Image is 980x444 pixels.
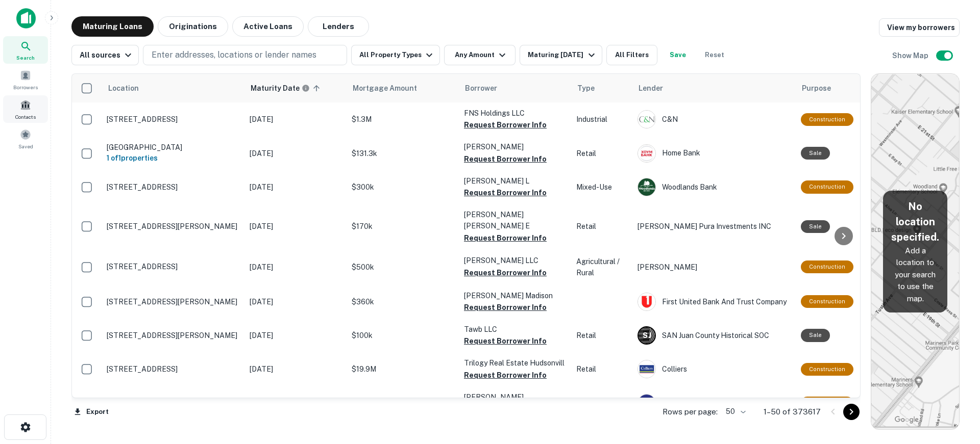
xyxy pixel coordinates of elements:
[929,362,980,411] iframe: Chat Widget
[232,16,304,37] button: Active Loans
[801,329,830,342] div: Sale
[801,260,853,273] div: This loan purpose was for construction
[638,178,655,196] img: picture
[464,232,547,244] button: Request Borrower Info
[15,113,36,121] span: Contacts
[464,187,547,199] button: Request Borrower Info
[464,357,566,369] p: Trilogy Real Estate Hudsonvill
[464,255,566,266] p: [PERSON_NAME] LLC
[107,297,239,306] p: [STREET_ADDRESS][PERSON_NAME]
[107,152,239,164] h6: 1 of 1 properties
[871,74,959,429] img: map-placeholder.webp
[464,267,547,279] button: Request Borrower Info
[250,221,341,232] p: [DATE]
[108,82,152,94] span: Location
[250,330,341,341] p: [DATE]
[250,262,341,273] p: [DATE]
[464,175,566,187] p: [PERSON_NAME] L
[638,293,655,310] img: picture
[444,45,516,65] button: Any Amount
[464,209,566,231] p: [PERSON_NAME] [PERSON_NAME] E
[577,82,595,94] span: Type
[638,111,655,128] img: picture
[638,178,791,196] div: Woodlands Bank
[576,114,627,125] p: Industrial
[250,363,341,375] p: [DATE]
[16,8,36,29] img: capitalize-icon.png
[71,45,139,65] button: All sources
[801,363,853,376] div: This loan purpose was for construction
[528,49,597,61] div: Maturing [DATE]
[638,144,791,163] div: Home Bank
[638,360,791,378] div: Colliers
[801,147,830,160] div: Sale
[3,125,48,152] a: Saved
[722,404,747,419] div: 50
[352,148,454,159] p: $131.3k
[843,404,860,420] button: Go to next page
[638,395,655,412] img: picture
[802,82,844,94] span: Purpose
[102,74,244,102] th: Location
[80,49,134,61] div: All sources
[801,220,830,233] div: Sale
[464,153,547,165] button: Request Borrower Info
[576,330,627,341] p: Retail
[639,82,663,94] span: Lender
[251,83,300,94] h6: Maturity Date
[638,262,791,273] p: [PERSON_NAME]
[638,221,791,232] p: [PERSON_NAME] Pura Investments INC
[352,221,454,232] p: $170k
[464,324,566,335] p: Tawb LLC
[571,74,632,102] th: Type
[18,142,33,150] span: Saved
[250,181,341,193] p: [DATE]
[107,143,239,152] p: [GEOGRAPHIC_DATA]
[801,397,853,409] div: This loan purpose was for construction
[251,83,310,94] div: Maturity dates displayed may be estimated. Please contact the lender for the most accurate maturi...
[638,360,655,378] img: picture
[3,95,48,123] a: Contacts
[663,406,718,418] p: Rows per page:
[638,110,791,128] div: C&N
[891,245,939,305] p: Add a location to your search to use the map.
[464,141,566,152] p: [PERSON_NAME]
[347,74,459,102] th: Mortgage Amount
[250,296,341,307] p: [DATE]
[352,296,454,307] p: $360k
[250,398,341,409] p: [DATE]
[16,54,35,62] span: Search
[308,16,369,37] button: Lenders
[464,119,547,131] button: Request Borrower Info
[801,113,853,126] div: This loan purpose was for construction
[891,199,939,245] h5: No location specified.
[13,83,38,91] span: Borrowers
[107,182,239,192] p: [STREET_ADDRESS]
[576,181,627,193] p: Mixed-Use
[152,49,316,61] p: Enter addresses, locations or lender names
[352,398,454,409] p: $196.3k
[879,18,960,37] a: View my borrowers
[352,114,454,125] p: $1.3M
[107,364,239,374] p: [STREET_ADDRESS]
[464,290,566,301] p: [PERSON_NAME] Madison
[107,262,239,271] p: [STREET_ADDRESS]
[158,16,228,37] button: Originations
[638,326,791,345] div: SAN Juan County Historical SOC
[801,295,853,308] div: This loan purpose was for construction
[638,394,791,412] div: Southpoint Bank
[892,50,930,61] h6: Show Map
[464,108,566,119] p: FNS Holdings LLC
[251,83,323,94] span: Maturity dates displayed may be estimated. Please contact the lender for the most accurate maturi...
[520,45,602,65] button: Maturing [DATE]
[71,404,111,420] button: Export
[352,363,454,375] p: $19.9M
[244,74,347,102] th: Maturity dates displayed may be estimated. Please contact the lender for the most accurate maturi...
[698,45,731,65] button: Reset
[632,74,796,102] th: Lender
[606,45,657,65] button: All Filters
[143,45,347,65] button: Enter addresses, locations or lender names
[3,36,48,64] a: Search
